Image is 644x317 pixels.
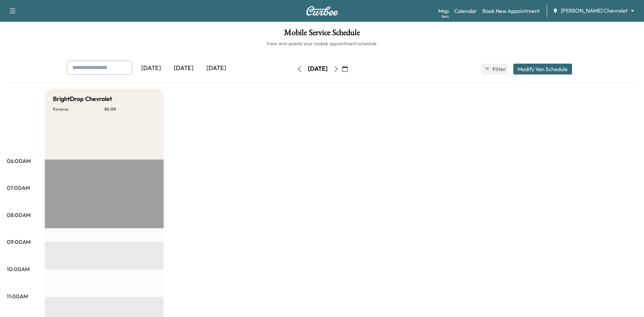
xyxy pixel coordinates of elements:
button: Modify Van Schedule [513,64,572,74]
p: 06:00AM [7,157,31,165]
div: [DATE] [167,61,200,76]
a: Book New Appointment [482,7,540,15]
p: 11:00AM [7,292,28,300]
div: [DATE] [200,61,233,76]
p: 10:00AM [7,265,30,273]
div: Beta [442,14,449,19]
a: Calendar [454,7,477,15]
div: [DATE] [135,61,167,76]
p: $ 0.00 [104,106,155,112]
span: Filter [493,65,505,73]
p: Revenue [53,106,104,112]
p: 09:00AM [7,238,31,246]
h6: View and update your mobile appointment schedule. [7,40,637,47]
a: MapBeta [438,7,449,15]
button: Filter [481,64,508,74]
span: [PERSON_NAME] Chevrolet [561,7,628,15]
p: 07:00AM [7,184,30,192]
h1: Mobile Service Schedule [7,29,637,40]
img: Curbee Logo [306,6,338,16]
div: [DATE] [308,65,328,73]
h5: BrightDrop Chevrolet [53,94,112,104]
p: 08:00AM [7,211,31,219]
